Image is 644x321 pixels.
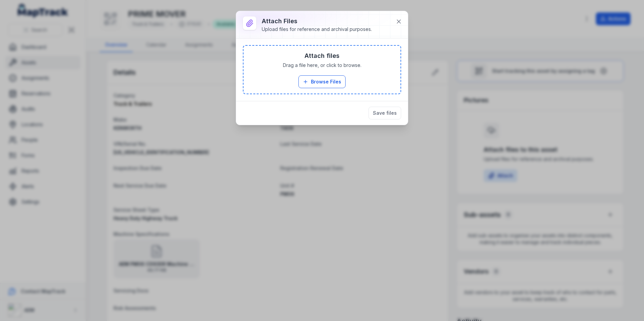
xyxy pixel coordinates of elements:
[262,26,372,33] div: Upload files for reference and archival purposes.
[283,62,361,69] span: Drag a file here, or click to browse.
[298,75,346,88] button: Browse Files
[368,107,401,119] button: Save files
[262,16,372,26] h3: Attach Files
[304,51,340,61] h3: Attach files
